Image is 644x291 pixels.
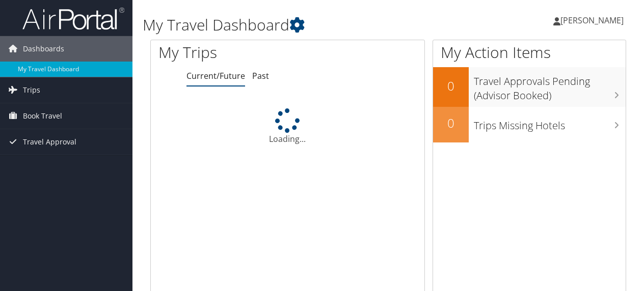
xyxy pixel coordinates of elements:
a: Past [252,70,269,81]
div: Loading... [151,108,424,145]
span: Travel Approval [23,129,76,155]
h1: My Action Items [433,42,626,63]
h3: Travel Approvals Pending (Advisor Booked) [474,69,626,103]
span: Book Travel [23,103,62,129]
span: Dashboards [23,36,64,62]
h1: My Travel Dashboard [143,14,470,36]
a: 0Trips Missing Hotels [433,107,626,142]
span: [PERSON_NAME] [560,15,624,26]
img: airportal-logo.png [22,7,124,31]
a: 0Travel Approvals Pending (Advisor Booked) [433,67,626,106]
a: [PERSON_NAME] [553,5,634,36]
h2: 0 [433,77,469,95]
a: Current/Future [186,70,245,81]
h3: Trips Missing Hotels [474,113,626,133]
h1: My Trips [158,42,303,63]
h2: 0 [433,114,469,132]
span: Trips [23,77,40,103]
